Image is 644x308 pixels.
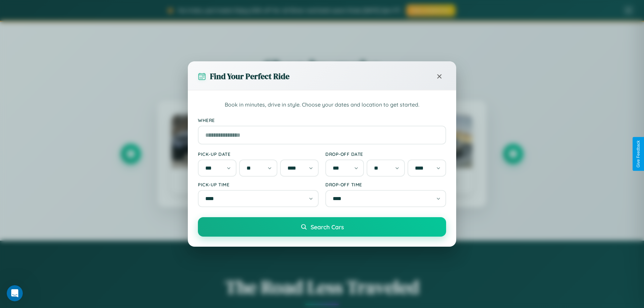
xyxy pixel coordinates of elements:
label: Drop-off Time [325,182,446,187]
label: Drop-off Date [325,151,446,157]
label: Where [198,117,446,123]
p: Book in minutes, drive in style. Choose your dates and location to get started. [198,101,446,109]
label: Pick-up Date [198,151,319,157]
label: Pick-up Time [198,182,319,187]
h3: Find Your Perfect Ride [210,71,289,82]
button: Search Cars [198,217,446,237]
span: Search Cars [311,223,344,231]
